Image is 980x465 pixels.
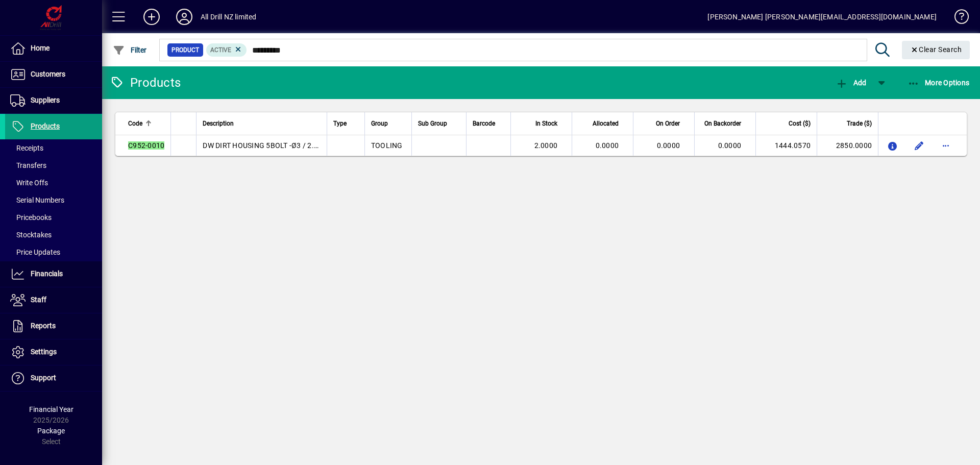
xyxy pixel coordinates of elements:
[5,226,102,243] a: Stocktakes
[5,243,102,261] a: Price Updates
[5,36,102,61] a: Home
[10,179,48,187] span: Write Offs
[578,118,628,129] div: Allocated
[718,141,742,150] span: 0.0000
[10,161,46,169] span: Transfers
[593,118,619,129] span: Allocated
[833,74,869,92] button: Add
[596,141,619,150] span: 0.0000
[701,118,750,129] div: On Backorder
[517,118,567,129] div: In Stock
[110,75,181,91] div: Products
[473,118,495,129] span: Barcode
[31,44,50,52] span: Home
[640,118,689,129] div: On Order
[5,174,102,191] a: Write Offs
[5,139,102,157] a: Receipts
[37,427,65,435] span: Package
[5,339,102,365] a: Settings
[847,118,872,129] span: Trade ($)
[656,118,680,129] span: On Order
[5,191,102,209] a: Serial Numbers
[371,118,406,129] div: Group
[5,209,102,226] a: Pricebooks
[5,287,102,313] a: Staff
[203,141,436,150] span: DW DIRT HOUSING 5BOLT -Ø3 / 2.375" API REG BOX (SUBSITE)(12MM)
[902,41,970,59] button: Clear
[168,8,201,26] button: Profile
[31,96,60,104] span: Suppliers
[947,2,967,35] a: Knowledge Base
[371,141,403,150] span: TOOLING
[938,137,954,154] button: More options
[535,118,557,129] span: In Stock
[31,348,57,356] span: Settings
[31,70,65,78] span: Customers
[817,135,878,156] td: 2850.0000
[5,62,102,87] a: Customers
[657,141,680,150] span: 0.0000
[128,118,164,129] div: Code
[128,118,142,129] span: Code
[333,118,347,129] span: Type
[473,118,504,129] div: Barcode
[5,365,102,391] a: Support
[707,9,937,25] div: [PERSON_NAME] [PERSON_NAME][EMAIL_ADDRESS][DOMAIN_NAME]
[704,118,741,129] span: On Backorder
[911,137,927,154] button: Edit
[31,122,60,130] span: Products
[10,196,64,204] span: Serial Numbers
[10,213,52,222] span: Pricebooks
[534,141,558,150] span: 2.0000
[113,46,147,54] span: Filter
[5,261,102,287] a: Financials
[128,141,164,150] em: C952-0010
[201,9,257,25] div: All Drill NZ limited
[210,46,231,54] span: Active
[908,79,970,87] span: More Options
[910,45,962,54] span: Clear Search
[31,322,56,330] span: Reports
[418,118,460,129] div: Sub Group
[5,157,102,174] a: Transfers
[29,405,73,413] span: Financial Year
[10,248,60,256] span: Price Updates
[333,118,358,129] div: Type
[110,41,150,59] button: Filter
[203,118,321,129] div: Description
[755,135,817,156] td: 1444.0570
[203,118,234,129] span: Description
[418,118,447,129] span: Sub Group
[5,88,102,113] a: Suppliers
[206,43,247,57] mat-chip: Activation Status: Active
[10,144,43,152] span: Receipts
[905,74,972,92] button: More Options
[10,231,52,239] span: Stocktakes
[789,118,811,129] span: Cost ($)
[31,270,63,278] span: Financials
[371,118,388,129] span: Group
[836,79,866,87] span: Add
[171,45,199,55] span: Product
[5,313,102,339] a: Reports
[31,296,46,304] span: Staff
[135,8,168,26] button: Add
[31,374,56,382] span: Support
